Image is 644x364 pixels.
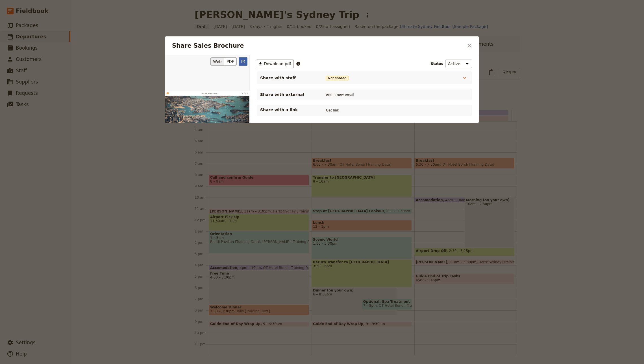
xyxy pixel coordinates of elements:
a: info@sojournturkey.com [337,5,346,14]
a: Cover page [158,6,180,13]
span: Not shared [326,76,349,80]
span: [DATE] – [DATE] [20,181,58,188]
span: 2 nights & 3 days [65,181,107,188]
button: Web [210,57,224,66]
span: Status [431,62,443,66]
span: Share with staff [260,75,317,81]
a: +1 770 783 0167 [326,5,336,14]
button: Close dialog [465,41,474,51]
h1: Ultimate Sydney Fieldtour [20,156,238,172]
span: Download pdf [264,61,291,67]
button: ​Download pdf [257,60,294,68]
h2: Share Sales Brochure [172,41,464,50]
select: Status [445,60,472,68]
a: Overview [185,6,203,13]
p: Discover the Best of [GEOGRAPHIC_DATA] [20,173,238,181]
button: Download pdf [347,5,357,14]
span: Share with external [260,92,317,97]
p: Share with a link [260,107,317,113]
button: PDF [224,57,237,66]
button: Add a new email [325,92,356,98]
img: Sojourn logo [7,3,56,13]
a: Open full preview [239,57,247,66]
a: Itinerary [208,6,225,13]
button: Get link [325,107,340,113]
